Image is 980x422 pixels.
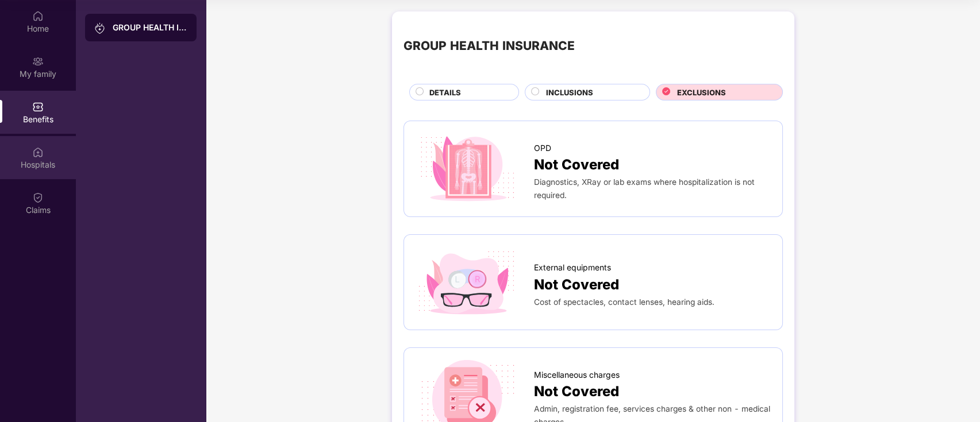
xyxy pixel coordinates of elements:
[677,87,726,98] span: EXCLUSIONS
[534,274,619,296] span: Not Covered
[534,297,714,307] span: Cost of spectacles, contact lenses, hearing aids.
[32,146,44,158] img: svg+xml;base64,PHN2ZyBpZD0iSG9zcGl0YWxzIiB4bWxucz0iaHR0cDovL3d3dy53My5vcmcvMjAwMC9zdmciIHdpZHRoPS...
[534,154,619,176] span: Not Covered
[32,192,44,203] img: svg+xml;base64,PHN2ZyBpZD0iQ2xhaW0iIHhtbG5zPSJodHRwOi8vd3d3LnczLm9yZy8yMDAwL3N2ZyIgd2lkdGg9IjIwIi...
[416,133,519,204] img: icon
[403,37,575,56] div: GROUP HEALTH INSURANCE
[546,87,593,98] span: INCLUSIONS
[32,56,44,67] img: svg+xml;base64,PHN2ZyB3aWR0aD0iMjAiIGhlaWdodD0iMjAiIHZpZXdCb3g9IjAgMCAyMCAyMCIgZmlsbD0ibm9uZSIgeG...
[113,22,187,33] div: GROUP HEALTH INSURANCE
[534,177,755,200] span: Diagnostics, XRay or lab exams where hospitalization is not required.
[429,87,461,98] span: DETAILS
[32,101,44,113] img: svg+xml;base64,PHN2ZyBpZD0iQmVuZWZpdHMiIHhtbG5zPSJodHRwOi8vd3d3LnczLm9yZy8yMDAwL3N2ZyIgd2lkdGg9Ij...
[32,10,44,22] img: svg+xml;base64,PHN2ZyBpZD0iSG9tZSIgeG1sbnM9Imh0dHA6Ly93d3cudzMub3JnLzIwMDAvc3ZnIiB3aWR0aD0iMjAiIG...
[534,142,551,154] span: OPD
[534,261,611,274] span: External equipments
[416,246,519,318] img: icon
[94,22,106,34] img: svg+xml;base64,PHN2ZyB3aWR0aD0iMjAiIGhlaWdodD0iMjAiIHZpZXdCb3g9IjAgMCAyMCAyMCIgZmlsbD0ibm9uZSIgeG...
[534,369,620,381] span: Miscellaneous charges
[534,381,619,402] span: Not Covered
